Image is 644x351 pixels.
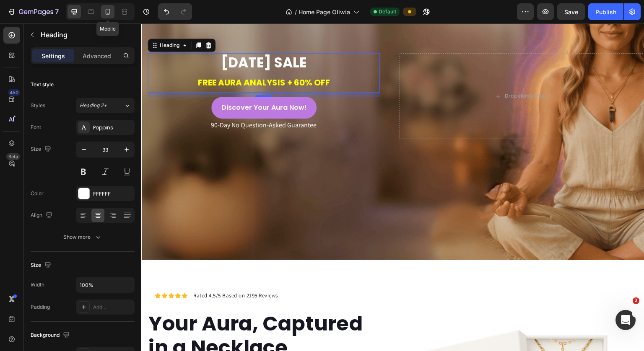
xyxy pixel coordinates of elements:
span: Home Page Oliwia [299,8,350,16]
div: Drop element here [364,69,408,76]
div: FFFFFF [93,190,132,198]
span: Save [564,8,578,15]
span: 2 [633,297,639,304]
div: Size [31,260,53,271]
button: Heading 2* [76,98,135,113]
div: Padding [31,303,50,311]
iframe: Intercom live chat [615,310,636,330]
div: Background [31,330,71,341]
div: Size [31,144,53,155]
div: Styles [31,102,45,109]
button: Save [557,3,585,20]
span: Heading 2* [80,102,107,109]
div: Add... [93,304,132,311]
span: Default [379,8,396,15]
span: / [295,8,297,16]
div: Poppins [93,124,132,132]
span: Rated 4.5/5 Based on 2195 Reviews [52,268,137,276]
div: Beta [6,153,20,160]
div: Publish [595,8,616,16]
div: Font [31,124,41,131]
button: Show more [31,230,135,245]
button: Publish [588,3,623,20]
div: Undo/Redo [158,3,192,20]
button: 7 [3,3,62,20]
p: Advanced [83,52,111,60]
p: Settings [42,52,65,60]
p: Heading [41,30,131,40]
div: Show more [63,233,102,241]
h2: Your Aura, Captured in a Necklace [6,287,225,337]
p: 7 [55,7,59,17]
div: Align [31,210,54,221]
div: Color [31,190,44,197]
div: Width [31,281,44,289]
div: 450 [8,89,20,96]
iframe: Design area [141,23,644,351]
div: Text style [31,81,54,88]
input: Auto [76,277,134,292]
